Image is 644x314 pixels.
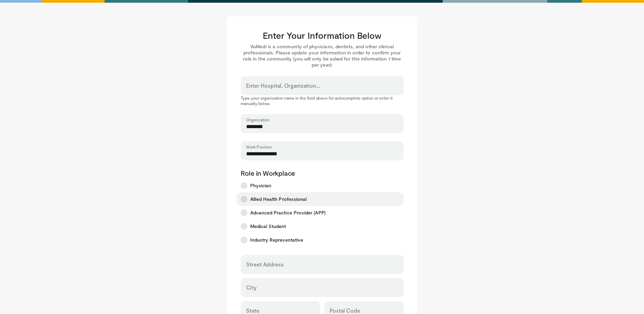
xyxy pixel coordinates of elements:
[250,182,272,189] span: Physician
[246,144,272,150] label: Work Position
[250,196,307,203] span: Allied Health Professional
[250,223,286,230] span: Medical Student
[246,281,256,294] label: City
[246,117,270,122] label: Organization
[250,237,303,243] span: Industry Representative
[241,43,404,68] p: VuMedi is a community of physicians, dentists, and other clinical professionals. Please update yo...
[241,169,404,177] p: Role in Workplace
[250,209,326,216] span: Advanced Practice Provider (APP)
[246,79,320,92] label: Enter Hospital, Organization...
[241,30,404,41] h3: Enter Your Information Below
[246,258,284,271] label: Street Address
[241,95,404,106] p: Type your organization name in the field above for autocomplete option or enter it manually below.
